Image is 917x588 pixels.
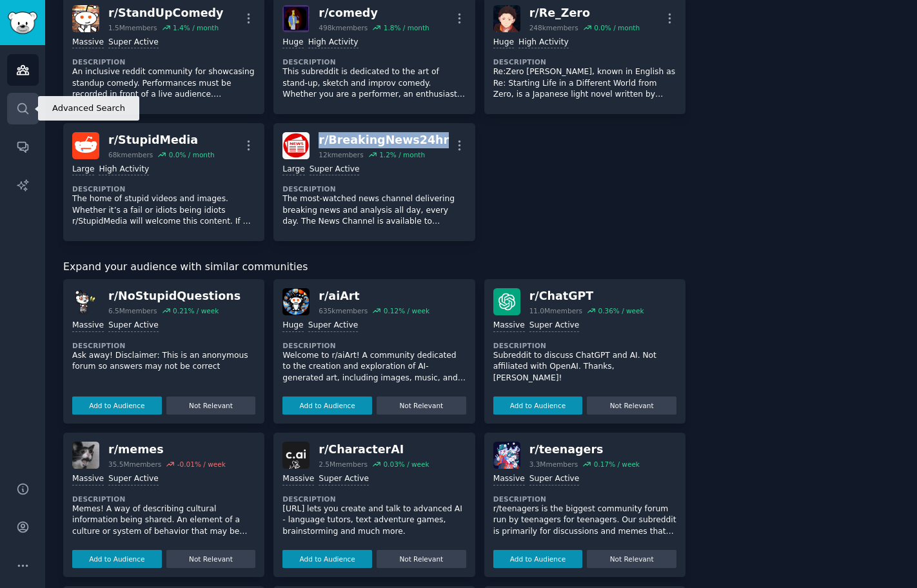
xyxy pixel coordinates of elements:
[383,460,429,469] div: 0.03 % / week
[99,164,149,176] div: High Activity
[319,306,368,315] div: 635k members
[319,442,429,458] div: r/ CharacterAI
[282,442,310,469] img: CharacterAI
[587,550,676,568] button: Not Relevant
[173,306,219,315] div: 0.21 % / week
[72,288,99,315] img: NoStupidQuestions
[108,5,223,21] div: r/ StandUpComedy
[282,132,310,159] img: BreakingNews24hr
[493,397,583,415] button: Add to Audience
[384,23,429,32] div: 1.8 % / month
[173,23,219,32] div: 1.4 % / month
[108,288,241,304] div: r/ NoStupidQuestions
[529,442,640,458] div: r/ teenagers
[319,473,369,485] div: Super Active
[282,320,303,332] div: Huge
[72,193,255,228] p: The home of stupid videos and images. Whether it’s a fail or idiots being idiots r/StupidMedia wi...
[282,57,466,66] dt: Description
[493,5,520,32] img: Re_Zero
[108,460,161,469] div: 35.5M members
[177,460,226,469] div: -0.01 % / week
[319,288,429,304] div: r/ aiArt
[493,341,676,350] dt: Description
[493,442,520,469] img: teenagers
[108,150,153,159] div: 68k members
[594,460,640,469] div: 0.17 % / week
[169,150,215,159] div: 0.0 % / month
[282,193,466,228] p: The most-watched news channel delivering breaking news and analysis all day, every day. The News ...
[310,164,360,176] div: Super Active
[108,37,159,49] div: Super Active
[8,12,37,34] img: GummySearch logo
[282,504,466,538] p: [URL] lets you create and talk to advanced AI - language tutors, text adventure games, brainstorm...
[63,259,308,275] span: Expand your audience with similar communities
[72,504,255,538] p: Memes! A way of describing cultural information being shared. An element of a culture or system o...
[282,397,372,415] button: Add to Audience
[493,473,525,485] div: Massive
[493,288,520,315] img: ChatGPT
[282,37,303,49] div: Huge
[529,320,580,332] div: Super Active
[587,397,676,415] button: Not Relevant
[72,341,255,350] dt: Description
[72,350,255,373] p: Ask away! Disclaimer: This is an anonymous forum so answers may not be correct
[72,320,104,332] div: Massive
[166,397,256,415] button: Not Relevant
[319,5,429,21] div: r/ comedy
[72,495,255,504] dt: Description
[598,306,644,315] div: 0.36 % / week
[529,306,582,315] div: 11.0M members
[108,473,159,485] div: Super Active
[72,57,255,66] dt: Description
[63,123,264,241] a: StupidMediar/StupidMedia68kmembers0.0% / monthLargeHigh ActivityDescriptionThe home of stupid vid...
[108,23,157,32] div: 1.5M members
[379,150,425,159] div: 1.2 % / month
[72,442,99,469] img: memes
[377,397,466,415] button: Not Relevant
[282,164,304,176] div: Large
[377,550,466,568] button: Not Relevant
[72,66,255,101] p: An inclusive reddit community for showcasing standup comedy. Performances must be recorded in fro...
[518,37,569,49] div: High Activity
[493,37,514,49] div: Huge
[72,5,99,32] img: StandUpComedy
[282,66,466,101] p: This subreddit is dedicated to the art of stand-up, sketch and improv comedy. Whether you are a p...
[282,495,466,504] dt: Description
[319,132,449,148] div: r/ BreakingNews24hr
[319,150,363,159] div: 12k members
[493,57,676,66] dt: Description
[319,23,368,32] div: 498k members
[493,350,676,384] p: Subreddit to discuss ChatGPT and AI. Not affiliated with OpenAI. Thanks, [PERSON_NAME]!
[594,23,640,32] div: 0.0 % / month
[493,320,525,332] div: Massive
[308,320,359,332] div: Super Active
[72,184,255,193] dt: Description
[282,350,466,384] p: Welcome to r/aiArt! A community dedicated to the creation and exploration of AI-generated art, in...
[166,550,256,568] button: Not Relevant
[108,306,157,315] div: 6.5M members
[282,288,310,315] img: aiArt
[72,473,104,485] div: Massive
[529,460,578,469] div: 3.3M members
[273,123,475,241] a: BreakingNews24hrr/BreakingNews24hr12kmembers1.2% / monthLargeSuper ActiveDescriptionThe most-watc...
[72,550,162,568] button: Add to Audience
[282,5,310,32] img: comedy
[282,341,466,350] dt: Description
[319,460,368,469] div: 2.5M members
[308,37,359,49] div: High Activity
[529,473,580,485] div: Super Active
[72,164,94,176] div: Large
[529,5,640,21] div: r/ Re_Zero
[529,23,578,32] div: 248k members
[493,66,676,101] p: Re:Zero [PERSON_NAME], known in English as Re: Starting Life in a Different World from Zero, is a...
[108,320,159,332] div: Super Active
[493,504,676,538] p: r/teenagers is the biggest community forum run by teenagers for teenagers. Our subreddit is prima...
[72,37,104,49] div: Massive
[282,550,372,568] button: Add to Audience
[493,495,676,504] dt: Description
[108,442,226,458] div: r/ memes
[493,550,583,568] button: Add to Audience
[384,306,429,315] div: 0.12 % / week
[529,288,644,304] div: r/ ChatGPT
[108,132,215,148] div: r/ StupidMedia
